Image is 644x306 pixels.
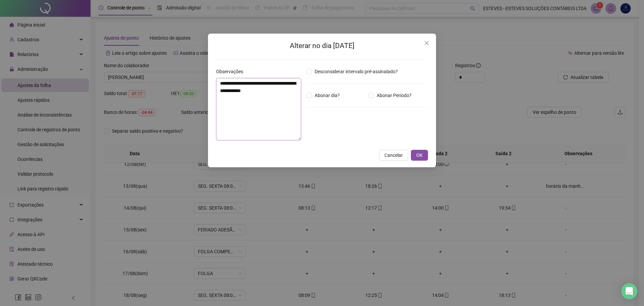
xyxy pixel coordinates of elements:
[216,68,248,75] label: Observações
[424,40,429,46] span: close
[216,40,428,51] h2: Alterar no dia [DATE]
[421,38,432,48] button: Close
[384,151,403,159] span: Cancelar
[312,92,342,99] span: Abonar dia?
[379,150,408,161] button: Cancelar
[374,92,414,99] span: Abonar Período?
[621,283,637,299] div: Open Intercom Messenger
[411,150,428,161] button: OK
[312,68,400,75] span: Desconsiderar intervalo pré-assinalado?
[416,151,423,159] span: OK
